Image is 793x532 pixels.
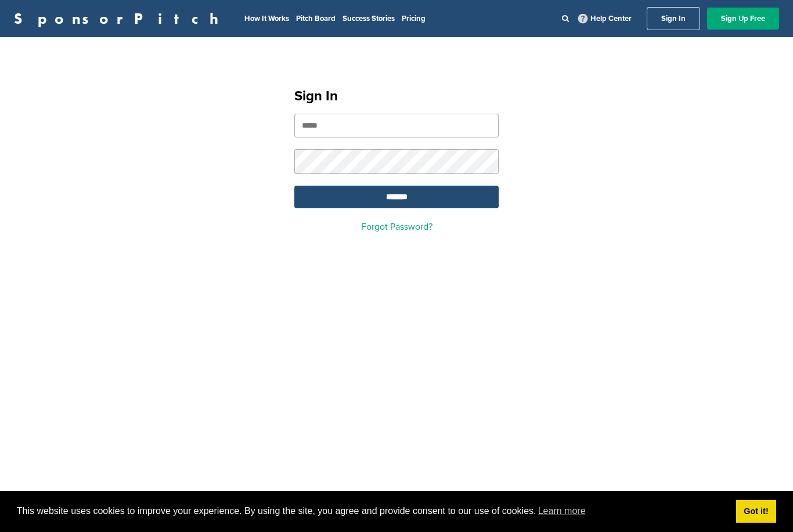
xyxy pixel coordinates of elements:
a: dismiss cookie message [736,500,776,523]
a: Pricing [402,14,426,23]
a: Sign In [647,7,700,30]
a: Help Center [576,12,634,26]
a: SponsorPitch [14,11,226,26]
a: How It Works [244,14,289,23]
a: learn more about cookies [536,502,587,520]
span: This website uses cookies to improve your experience. By using the site, you agree and provide co... [17,502,727,520]
a: Success Stories [343,14,395,23]
a: Pitch Board [296,14,336,23]
a: Sign Up Free [707,8,779,30]
a: Forgot Password? [361,221,432,233]
h1: Sign In [294,86,499,107]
